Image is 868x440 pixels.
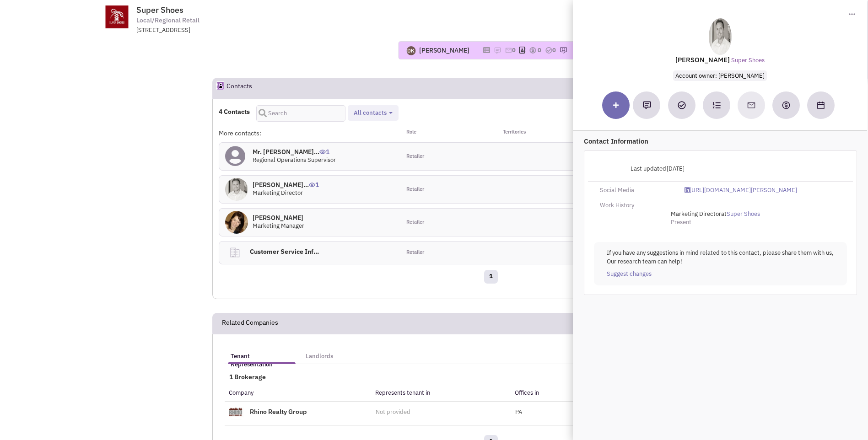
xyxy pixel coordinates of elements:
[253,222,304,230] span: Marketing Manager
[491,129,582,138] div: Territories
[643,101,651,109] img: Add a note
[671,210,760,218] span: at
[607,270,652,279] a: Suggest changes
[371,385,511,401] th: Represents tenant in
[538,46,541,54] span: 0
[594,160,690,177] div: Last updated
[406,186,424,193] span: Retailer
[229,405,243,419] img: rhinorealtygroup.com
[136,5,183,15] span: Super Shoes
[727,210,760,219] a: Super Shoes
[484,270,498,284] a: 1
[226,78,252,98] h2: Contacts
[253,148,336,156] h4: Mr. [PERSON_NAME]...
[319,141,329,156] span: 1
[684,186,797,195] a: [URL][DOMAIN_NAME][PERSON_NAME]
[231,352,293,369] h5: Tenant Representation
[515,408,522,416] span: PA
[400,129,491,138] div: Role
[136,16,199,25] span: Local/Regional Retail
[406,219,424,226] span: Retailer
[560,47,567,54] img: research-icon.png
[712,101,721,109] img: Subscribe to a cadence
[709,18,732,55] img: 3HHEzfRxQkqIWy8twlfnew.jpg
[406,249,424,256] span: Retailer
[306,352,333,360] h5: Landlords
[607,249,834,266] p: If you have any suggestions in mind related to this contact, please share them with us, Our resea...
[731,56,765,65] a: Super Shoes
[594,186,678,195] div: Social Media
[247,241,385,262] h4: Customer Service Inf...
[253,156,336,164] span: Regional Operations Supervisor
[584,136,857,146] p: Contact Information
[229,247,241,258] img: clarity_building-linegeneral.png
[678,101,686,109] img: Add a Task
[225,211,248,234] img: u1df35q9oEq5y0kvVQcUuw.jpg
[671,218,691,226] span: Present
[673,70,767,81] span: Account owner: [PERSON_NAME]
[136,26,375,35] div: [STREET_ADDRESS]
[505,47,512,54] img: icon-email-active-16.png
[219,129,400,138] div: More contacts:
[351,108,395,118] button: All contacts
[494,47,501,54] img: icon-note.png
[219,107,250,116] h4: 4 Contacts
[675,55,730,64] lable: [PERSON_NAME]
[419,46,469,55] div: [PERSON_NAME]
[225,385,371,401] th: Company
[253,181,319,189] h4: [PERSON_NAME]...
[406,153,424,160] span: Retailer
[319,150,326,154] img: icon-UserInteraction.png
[309,174,319,189] span: 1
[666,165,684,172] span: [DATE]
[376,408,410,416] span: Not provided
[817,102,825,109] img: Schedule a Meeting
[354,109,387,117] span: All contacts
[225,178,248,201] img: 3HHEzfRxQkqIWy8twlfnew.jpg
[512,46,516,54] span: 0
[594,201,678,210] div: Work History
[671,210,721,218] span: Marketing Director
[552,46,556,54] span: 0
[250,408,307,416] a: Rhino Realty Group
[309,182,315,187] img: icon-UserInteraction.png
[545,47,552,54] img: TaskCount.png
[782,101,791,110] img: Create a deal
[511,385,684,401] th: Offices in
[226,343,297,362] a: Tenant Representation
[222,313,278,333] h2: Related Companies
[529,47,536,54] img: icon-dealamount.png
[301,343,338,362] a: Landlords
[225,373,266,381] span: 1 Brokerage
[253,214,304,222] h4: [PERSON_NAME]
[253,189,303,197] span: Marketing Director
[256,105,345,122] input: Search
